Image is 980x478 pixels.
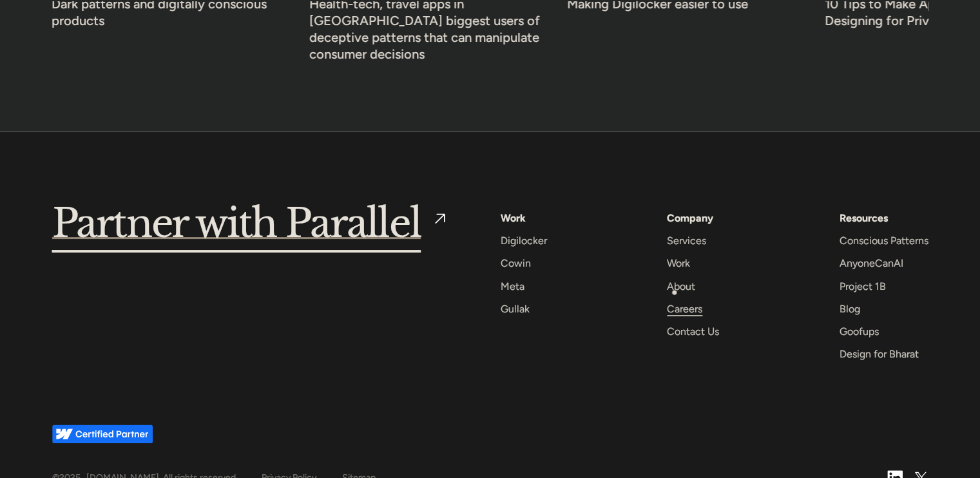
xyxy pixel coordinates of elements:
[839,323,878,340] a: Goofups
[501,209,526,227] a: Work
[501,300,530,318] a: Gullak
[667,278,695,295] a: About
[667,209,713,227] a: Company
[839,345,918,363] a: Design for Bharat
[839,232,928,249] a: Conscious Patterns
[839,278,885,295] a: Project 1B
[667,323,719,340] a: Contact Us
[667,254,690,272] a: Work
[667,300,702,318] a: Careers
[52,209,450,239] a: Partner with Parallel
[839,209,887,227] div: Resources
[667,232,706,249] a: Services
[501,278,524,295] a: Meta
[501,254,531,272] a: Cowin
[839,254,903,272] a: AnyoneCanAI
[839,300,860,318] a: Blog
[52,209,421,239] h5: Partner with Parallel
[501,232,547,249] a: Digilocker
